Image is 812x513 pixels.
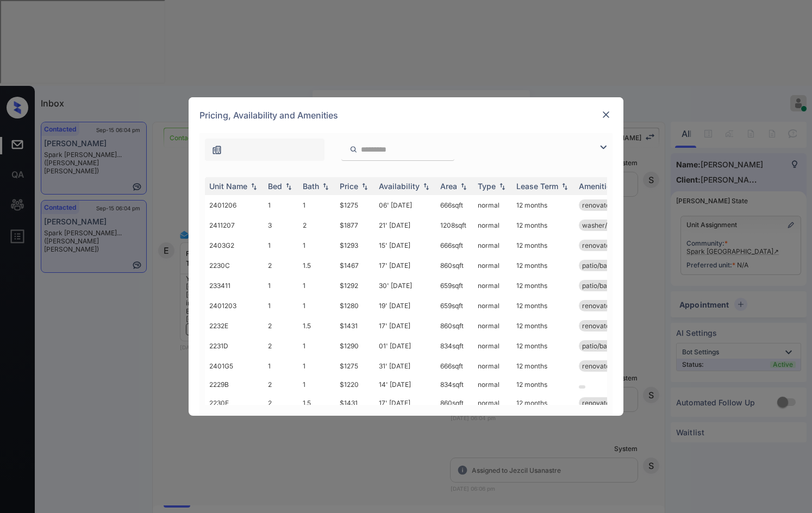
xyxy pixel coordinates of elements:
[335,393,374,413] td: $1431
[582,362,614,370] span: renovated
[473,215,512,235] td: normal
[582,281,624,290] span: patio/balcony
[374,215,436,235] td: 21' [DATE]
[512,376,574,393] td: 12 months
[436,215,473,235] td: 1208 sqft
[512,393,574,413] td: 12 months
[374,296,436,316] td: 19' [DATE]
[264,195,298,215] td: 1
[597,141,610,154] img: icon-zuma
[473,393,512,413] td: normal
[582,322,614,330] span: renovated
[512,235,574,255] td: 12 months
[205,393,264,413] td: 2230E
[473,276,512,296] td: normal
[374,316,436,336] td: 17' [DATE]
[374,276,436,296] td: 30' [DATE]
[320,183,331,190] img: sorting
[335,255,374,276] td: $1467
[582,241,614,249] span: renovated
[473,296,512,316] td: normal
[248,183,259,190] img: sorting
[478,182,496,191] div: Type
[205,316,264,336] td: 2232E
[335,316,374,336] td: $1431
[189,97,623,133] div: Pricing, Availability and Amenities
[205,255,264,276] td: 2230C
[264,235,298,255] td: 1
[298,255,335,276] td: 1.5
[264,356,298,376] td: 1
[512,356,574,376] td: 12 months
[436,376,473,393] td: 834 sqft
[436,356,473,376] td: 666 sqft
[421,183,432,190] img: sorting
[512,215,574,235] td: 12 months
[335,235,374,255] td: $1293
[374,356,436,376] td: 31' [DATE]
[374,393,436,413] td: 17' [DATE]
[264,296,298,316] td: 1
[298,316,335,336] td: 1.5
[205,276,264,296] td: 233411
[512,276,574,296] td: 12 months
[298,356,335,376] td: 1
[582,399,614,407] span: renovated
[264,376,298,393] td: 2
[298,376,335,393] td: 1
[374,235,436,255] td: 15' [DATE]
[298,393,335,413] td: 1.5
[205,296,264,316] td: 2401203
[582,201,614,209] span: renovated
[205,336,264,356] td: 2231D
[335,195,374,215] td: $1275
[512,296,574,316] td: 12 months
[512,255,574,276] td: 12 months
[335,356,374,376] td: $1275
[298,276,335,296] td: 1
[268,182,282,191] div: Bed
[335,376,374,393] td: $1220
[436,195,473,215] td: 666 sqft
[205,215,264,235] td: 2411207
[473,316,512,336] td: normal
[340,182,358,191] div: Price
[582,302,614,310] span: renovated
[436,255,473,276] td: 860 sqft
[359,183,370,190] img: sorting
[473,356,512,376] td: normal
[209,182,247,191] div: Unit Name
[440,182,457,191] div: Area
[473,235,512,255] td: normal
[512,195,574,215] td: 12 months
[303,182,319,191] div: Bath
[512,336,574,356] td: 12 months
[335,336,374,356] td: $1290
[374,255,436,276] td: 17' [DATE]
[473,376,512,393] td: normal
[436,316,473,336] td: 860 sqft
[516,182,558,191] div: Lease Term
[473,255,512,276] td: normal
[582,342,624,350] span: patio/balcony
[436,235,473,255] td: 666 sqft
[298,235,335,255] td: 1
[458,183,469,190] img: sorting
[436,276,473,296] td: 659 sqft
[436,393,473,413] td: 860 sqft
[205,356,264,376] td: 2401G5
[436,296,473,316] td: 659 sqft
[335,276,374,296] td: $1292
[582,221,624,229] span: washer/dryer
[264,276,298,296] td: 1
[283,183,294,190] img: sorting
[497,183,508,190] img: sorting
[264,336,298,356] td: 2
[298,336,335,356] td: 1
[436,336,473,356] td: 834 sqft
[205,376,264,393] td: 2229B
[374,195,436,215] td: 06' [DATE]
[559,183,570,190] img: sorting
[349,145,358,154] img: icon-zuma
[264,393,298,413] td: 2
